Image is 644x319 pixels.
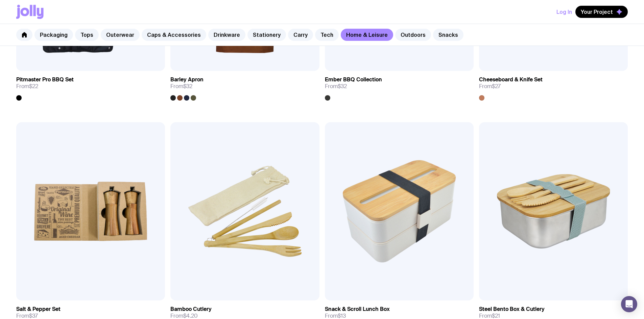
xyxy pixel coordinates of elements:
h3: Bamboo Cutlery [170,306,212,313]
h3: Snack & Scroll Lunch Box [325,306,390,313]
a: Cheeseboard & Knife SetFrom$27 [479,71,628,101]
a: Barley ApronFrom$32 [170,71,319,101]
span: From [325,83,347,90]
a: Tech [315,29,339,41]
span: $22 [29,83,38,90]
a: Ember BBQ CollectionFrom$32 [325,71,474,101]
a: Snacks [433,29,463,41]
a: Caps & Accessories [142,29,206,41]
a: Carry [288,29,313,41]
a: Tops [75,29,99,41]
span: Your Project [581,8,613,15]
h3: Cheeseboard & Knife Set [479,76,543,83]
a: Outerwear [101,29,140,41]
button: Your Project [575,6,628,18]
a: Packaging [34,29,73,41]
span: $32 [338,83,347,90]
h3: Salt & Pepper Set [16,306,61,313]
span: From [170,83,192,90]
h3: Pitmaster Pro BBQ Set [16,76,74,83]
h3: Steel Bento Box & Cutlery [479,306,545,313]
a: Outdoors [395,29,431,41]
span: From [479,83,501,90]
a: Pitmaster Pro BBQ SetFrom$22 [16,71,165,101]
a: Drinkware [208,29,245,41]
span: $32 [183,83,192,90]
a: Stationery [247,29,286,41]
div: Open Intercom Messenger [621,296,637,312]
span: From [16,83,38,90]
a: Home & Leisure [341,29,393,41]
span: $27 [492,83,501,90]
button: Log In [556,6,572,18]
h3: Ember BBQ Collection [325,76,382,83]
h3: Barley Apron [170,76,204,83]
